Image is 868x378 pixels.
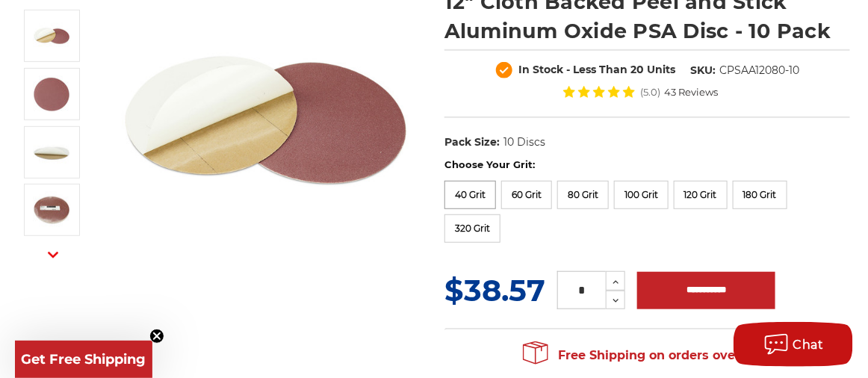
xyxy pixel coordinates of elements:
dt: SKU: [691,63,716,78]
dt: Pack Size: [444,134,500,150]
span: Units [648,63,676,76]
button: Next [35,239,71,271]
img: sticky backed sanding disc [33,134,70,171]
span: In Stock [519,63,564,76]
span: - Less Than [567,63,628,76]
span: Get Free Shipping [22,351,146,368]
img: clothed backed AOX PSA - 10 Pack [33,191,70,229]
span: $38.57 [444,272,545,309]
img: peel and stick psa aluminum oxide disc [33,75,70,113]
span: Free Shipping on orders over $149 [523,341,772,371]
span: 20 [631,63,645,76]
dd: 10 Discs [503,134,545,150]
span: Chat [793,338,824,352]
button: Chat [734,322,853,367]
label: Choose Your Grit: [444,158,850,173]
img: 12 inch Aluminum Oxide PSA Sanding Disc with Cloth Backing [33,17,70,55]
span: 43 Reviews [664,87,718,97]
div: Get Free ShippingClose teaser [15,341,152,378]
span: (5.0) [640,87,660,97]
dd: CPSAA12080-10 [720,63,800,78]
button: Close teaser [149,329,164,344]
